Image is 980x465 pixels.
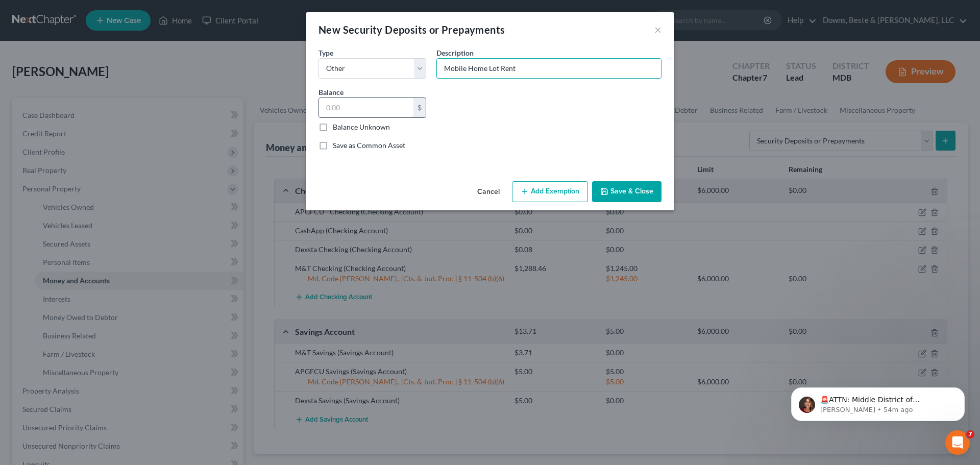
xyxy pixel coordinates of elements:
[333,140,405,151] label: Save as Common Asset
[436,48,474,57] span: Description
[318,87,344,97] label: Balance
[654,23,661,36] button: ×
[966,430,974,438] span: 7
[318,22,505,37] div: New Security Deposits or Prepayments
[437,59,661,78] input: Describe...
[776,366,980,437] iframe: Intercom notifications message
[319,98,413,117] input: 0.00
[333,122,390,132] label: Balance Unknown
[413,98,426,117] div: $
[592,181,661,203] button: Save & Close
[318,47,333,58] label: Type
[512,181,588,203] button: Add Exemption
[945,430,970,455] iframe: Intercom live chat
[469,182,508,203] button: Cancel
